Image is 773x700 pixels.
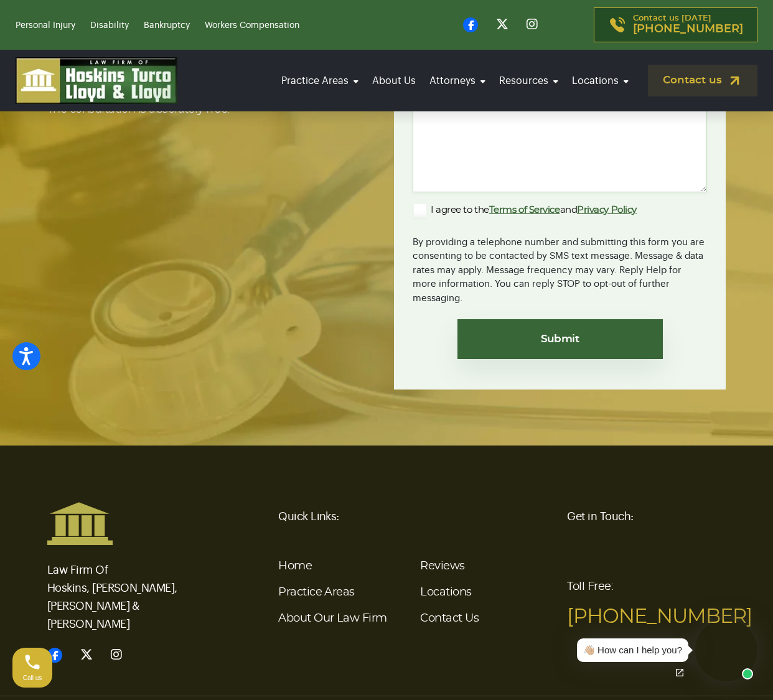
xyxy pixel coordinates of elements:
[426,63,489,98] a: Attorneys
[648,65,757,96] a: Contact us
[567,572,726,632] p: Toll Free:
[420,561,464,572] a: Reviews
[577,205,637,215] a: Privacy Policy
[90,21,129,30] a: Disability
[278,613,386,624] a: About Our Law Firm
[278,587,354,598] a: Practice Areas
[567,607,752,627] a: [PHONE_NUMBER]
[278,63,362,98] a: Practice Areas
[633,23,743,35] span: [PHONE_NUMBER]
[144,21,190,30] a: Bankruptcy
[23,674,42,681] span: Call us
[420,613,479,624] a: Contact Us
[16,21,75,30] a: Personal Injury
[489,205,560,215] a: Terms of Service
[633,14,743,35] p: Contact us [DATE]
[667,660,693,686] a: Open chat
[583,643,682,658] div: 👋🏼 How can I help you?
[568,63,632,98] a: Locations
[413,203,637,218] label: I agree to the and
[368,63,419,98] a: About Us
[567,502,726,531] h6: Get in Touch:
[420,587,471,598] a: Locations
[413,228,707,306] div: By providing a telephone number and submitting this form you are consenting to be contacted by SM...
[457,319,663,359] input: Submit
[47,546,206,633] p: Law Firm Of Hoskins, [PERSON_NAME], [PERSON_NAME] & [PERSON_NAME]
[278,502,552,531] h6: Quick Links:
[205,21,299,30] a: Workers Compensation
[594,7,757,42] a: Contact us [DATE][PHONE_NUMBER]
[47,502,113,545] img: Hoskins and Turco Logo
[495,63,562,98] a: Resources
[278,561,312,572] a: Home
[16,57,177,104] img: logo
